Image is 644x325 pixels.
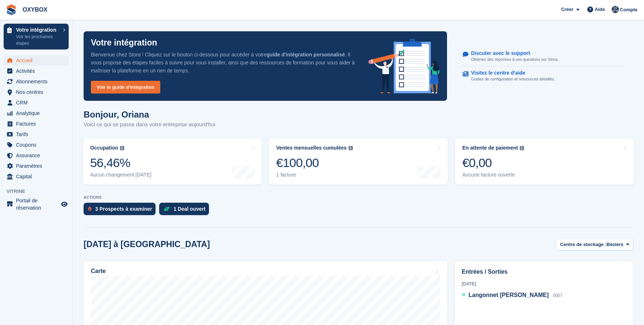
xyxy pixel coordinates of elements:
a: menu [4,87,69,97]
a: Boutique d'aperçu [60,200,69,209]
img: prospect-51fa495bee0391a8d652442698ab0144808aea92771e9ea1ae160a38d050c398.svg [88,207,92,211]
img: icon-info-grey-7440780725fd019a000dd9b08b2336e03edf1995a4989e88bcd33f0948082b44.svg [349,146,353,150]
span: Factures [16,119,60,129]
img: deal-1b604bf984904fb50ccaf53a9ad4b4a5d6e5aea283cecdc64d6e3604feb123c2.svg [164,206,170,211]
div: Aucune facture ouverte [462,172,524,178]
strong: guide d'intégration personnalisé [266,52,345,58]
h2: Entrées / Sorties [462,267,626,276]
a: En attente de paiement €0,00 Aucune facture ouverte [455,138,634,185]
span: CRM [16,98,60,108]
p: Voir les prochaines étapes [16,33,59,47]
p: Votre intégration [91,39,157,47]
span: Compte [620,6,637,13]
a: menu [4,108,69,118]
a: menu [4,150,69,160]
p: Obtenez des réponses à vos questions sur Stora. [471,56,559,63]
span: Paramètres [16,161,60,171]
span: 0007 [553,293,563,298]
span: Analytique [16,108,60,118]
img: icon-info-grey-7440780725fd019a000dd9b08b2336e03edf1995a4989e88bcd33f0948082b44.svg [520,146,524,150]
a: Visitez le centre d'aide Guides de configuration et ressources détaillés. [463,66,626,86]
img: onboarding-info-6c161a55d2c0e0a8cae90662b2fe09162a5109e8cc188191df67fb4f79e88e88.svg [369,39,440,94]
a: Discuter avec le support Obtenez des réponses à vos questions sur Stora. [463,47,626,67]
a: menu [4,66,69,76]
span: Abonnements [16,76,60,87]
span: Tarifs [16,129,60,139]
h1: Bonjour, Oriana [84,110,215,119]
p: Bienvenue chez Stora ! Cliquez sur le bouton ci-dessous pour accéder à votre . Il vous propose de... [91,51,357,75]
p: Discuter avec le support [471,50,553,56]
span: Centre de stockage : [560,241,607,248]
span: Créer [561,6,573,13]
span: Capital [16,171,60,182]
span: Accueil [16,55,60,66]
div: 1 facture [276,172,353,178]
span: Béziers [607,241,623,248]
a: menu [4,140,69,150]
span: Langonnet [PERSON_NAME] [468,292,548,298]
span: Coupons [16,140,60,150]
a: Occupation 56,46% Aucun changement [DATE] [83,138,262,185]
div: €100,00 [276,155,353,170]
div: 56,46% [90,155,152,170]
div: 1 Deal ouvert [173,206,205,212]
a: Votre intégration Voir les prochaines étapes [4,24,69,49]
span: Aide [595,6,605,13]
div: Aucun changement [DATE] [90,172,152,178]
span: Portail de réservation [16,197,60,211]
p: Guides de configuration et ressources détaillés. [471,76,555,82]
h2: [DATE] à [GEOGRAPHIC_DATA] [84,239,210,249]
span: Assurance [16,150,60,160]
a: menu [4,161,69,171]
a: menu [4,119,69,129]
div: Ventes mensuelles cumulées [276,145,347,151]
a: menu [4,129,69,139]
p: Visitez le centre d'aide [471,70,550,76]
a: OXYBOX [20,4,50,16]
p: Votre intégration [16,27,59,32]
a: menu [4,197,69,211]
span: Nos centres [16,87,60,97]
div: Occupation [90,145,118,151]
div: [DATE] [462,281,626,287]
a: Langonnet [PERSON_NAME] 0007 [462,291,563,300]
span: Activités [16,66,60,76]
a: Ventes mensuelles cumulées €100,00 1 facture [269,138,448,185]
p: ACTIONS [84,195,633,200]
a: menu [4,98,69,108]
img: icon-info-grey-7440780725fd019a000dd9b08b2336e03edf1995a4989e88bcd33f0948082b44.svg [120,146,124,150]
img: Oriana Devaux [612,6,619,13]
div: En attente de paiement [462,145,518,151]
a: menu [4,171,69,182]
a: menu [4,76,69,87]
h2: Carte [91,268,106,274]
div: €0,00 [462,155,524,170]
p: Voici ce qui se passe dans votre entreprise aujourd'hui [84,120,215,129]
div: 3 Prospects à examiner [95,206,152,212]
a: 1 Deal ouvert [159,203,213,219]
a: menu [4,55,69,66]
img: stora-icon-8386f47178a22dfd0bd8f6a31ec36ba5ce8667c1dd55bd0f319d3a0aa187defe.svg [6,4,17,15]
span: Vitrine [7,188,72,195]
a: 3 Prospects à examiner [84,203,159,219]
button: Centre de stockage : Béziers [556,239,633,251]
a: Voir le guide d'intégration [91,81,160,94]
